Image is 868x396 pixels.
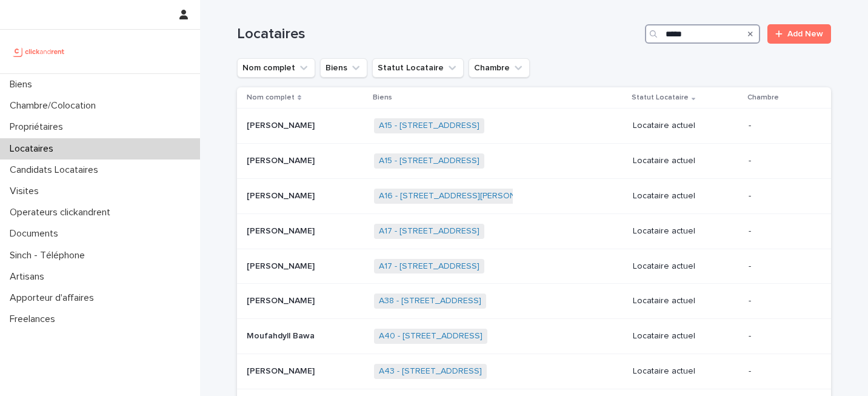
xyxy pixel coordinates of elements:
p: Locataire actuel [633,156,739,166]
button: Chambre [469,58,530,78]
tr: Moufahdyll BawaMoufahdyll Bawa A40 - [STREET_ADDRESS] Locataire actuel- [237,319,831,354]
p: Locataire actuel [633,296,739,306]
a: A17 - [STREET_ADDRESS] [379,261,479,272]
p: - [749,366,812,377]
p: Moufahdyll Bawa [247,329,317,341]
p: - [749,156,812,166]
p: Locataire actuel [633,191,739,201]
tr: [PERSON_NAME][PERSON_NAME] A38 - [STREET_ADDRESS] Locataire actuel- [237,284,831,319]
p: - [749,261,812,272]
p: Locataire actuel [633,226,739,237]
span: Add New [787,30,823,38]
p: Locataire actuel [633,121,739,131]
tr: [PERSON_NAME][PERSON_NAME] A16 - [STREET_ADDRESS][PERSON_NAME] Locataire actuel- [237,178,831,213]
p: [PERSON_NAME] [247,259,317,272]
a: A43 - [STREET_ADDRESS] [379,366,482,377]
p: - [749,296,812,306]
tr: [PERSON_NAME][PERSON_NAME] A17 - [STREET_ADDRESS] Locataire actuel- [237,249,831,284]
p: Freelances [5,314,65,325]
img: UCB0brd3T0yccxBKYDjQ [10,39,68,64]
a: A38 - [STREET_ADDRESS] [379,296,481,306]
p: [PERSON_NAME] [247,224,317,237]
p: Biens [373,91,392,104]
a: A15 - [STREET_ADDRESS] [379,121,479,131]
p: Nom complet [247,91,295,104]
p: Propriétaires [5,121,73,133]
p: Locataire actuel [633,331,739,341]
h1: Locataires [237,25,640,43]
tr: [PERSON_NAME][PERSON_NAME] A43 - [STREET_ADDRESS] Locataire actuel- [237,354,831,389]
p: Locataires [5,143,63,155]
p: Candidats Locataires [5,164,108,176]
p: [PERSON_NAME] [247,118,317,131]
p: Artisans [5,271,54,283]
p: Biens [5,79,42,90]
p: - [749,191,812,201]
button: Biens [320,58,367,78]
a: A16 - [STREET_ADDRESS][PERSON_NAME] [379,191,546,201]
button: Nom complet [237,58,315,78]
tr: [PERSON_NAME][PERSON_NAME] A15 - [STREET_ADDRESS] Locataire actuel- [237,144,831,179]
p: Documents [5,228,68,240]
p: [PERSON_NAME] [247,294,317,306]
p: Chambre [747,91,779,104]
p: Operateurs clickandrent [5,207,120,218]
p: Sinch - Téléphone [5,250,95,261]
p: [PERSON_NAME] [247,364,317,377]
p: - [749,331,812,341]
a: A15 - [STREET_ADDRESS] [379,156,479,166]
p: Visites [5,186,48,197]
p: Statut Locataire [632,91,689,104]
p: - [749,121,812,131]
a: Add New [767,24,831,44]
tr: [PERSON_NAME][PERSON_NAME] A17 - [STREET_ADDRESS] Locataire actuel- [237,213,831,249]
p: Chambre/Colocation [5,100,105,112]
a: A40 - [STREET_ADDRESS] [379,331,482,341]
button: Statut Locataire [372,58,464,78]
p: Apporteur d'affaires [5,292,104,304]
tr: [PERSON_NAME][PERSON_NAME] A15 - [STREET_ADDRESS] Locataire actuel- [237,109,831,144]
p: Locataire actuel [633,261,739,272]
p: [PERSON_NAME] [247,189,317,201]
p: Locataire actuel [633,366,739,377]
p: - [749,226,812,237]
p: [PERSON_NAME] [247,153,317,166]
input: Search [645,24,760,44]
a: A17 - [STREET_ADDRESS] [379,226,479,237]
